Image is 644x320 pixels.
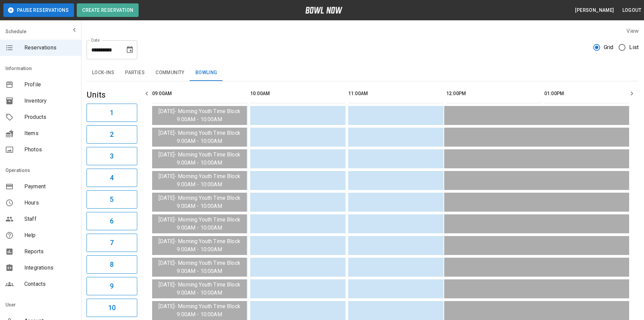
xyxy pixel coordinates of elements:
button: 3 [87,147,137,165]
h6: 2 [110,129,114,140]
h5: Units [87,89,137,100]
img: logo [305,7,342,14]
button: 9 [87,277,137,295]
button: Create Reservation [77,3,139,17]
div: inventory tabs [87,65,639,81]
h6: 5 [110,194,114,205]
button: 6 [87,212,137,230]
button: 10 [87,299,137,317]
button: Community [150,65,190,81]
span: Grid [604,43,614,51]
span: Items [24,129,76,137]
span: Inventory [24,97,76,105]
span: Products [24,113,76,121]
button: 1 [87,104,137,122]
button: Bowling [190,65,223,81]
span: Photos [24,146,76,154]
label: View [626,28,639,34]
th: 11:00AM [348,84,444,103]
button: Pause Reservations [3,3,74,17]
span: Integrations [24,264,76,272]
span: Reports [24,248,76,256]
button: 8 [87,255,137,274]
button: 4 [87,169,137,187]
h6: 8 [110,259,114,270]
span: List [629,43,639,51]
span: Hours [24,199,76,207]
span: Staff [24,215,76,223]
span: Reservations [24,44,76,52]
h6: 10 [108,302,116,313]
button: 7 [87,234,137,252]
th: 12:00PM [446,84,542,103]
h6: 7 [110,237,114,248]
th: 10:00AM [250,84,345,103]
span: Profile [24,81,76,89]
button: Choose date, selected date is Oct 18, 2025 [123,43,137,57]
h6: 9 [110,281,114,292]
button: Logout [620,4,644,17]
span: Help [24,231,76,239]
h6: 4 [110,172,114,183]
h6: 1 [110,107,114,118]
span: Contacts [24,280,76,288]
h6: 3 [110,151,114,162]
button: 5 [87,190,137,209]
button: Parties [120,65,150,81]
th: 09:00AM [152,84,247,103]
button: [PERSON_NAME] [572,4,617,17]
h6: 6 [110,216,114,227]
span: Payment [24,183,76,191]
button: Lock-ins [87,65,120,81]
button: 2 [87,125,137,144]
